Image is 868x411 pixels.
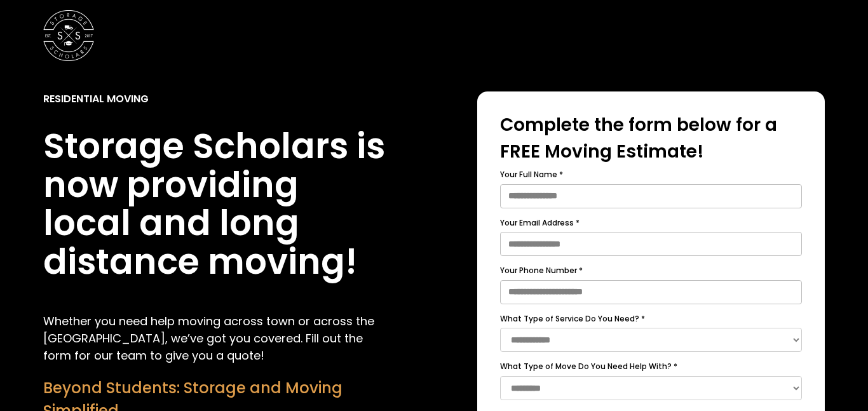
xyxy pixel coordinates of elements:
p: Whether you need help moving across town or across the [GEOGRAPHIC_DATA], we’ve got you covered. ... [43,313,390,364]
div: Residential Moving [43,91,149,107]
img: Storage Scholars main logo [43,10,94,61]
h1: Storage Scholars is now providing local and long distance moving! [43,127,390,281]
label: What Type of Move Do You Need Help With? * [500,360,801,374]
label: Your Email Address * [500,216,801,230]
label: Your Phone Number * [500,264,801,278]
label: Your Full Name * [500,168,801,182]
div: Complete the form below for a FREE Moving Estimate! [500,112,801,165]
label: What Type of Service Do You Need? * [500,312,801,326]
